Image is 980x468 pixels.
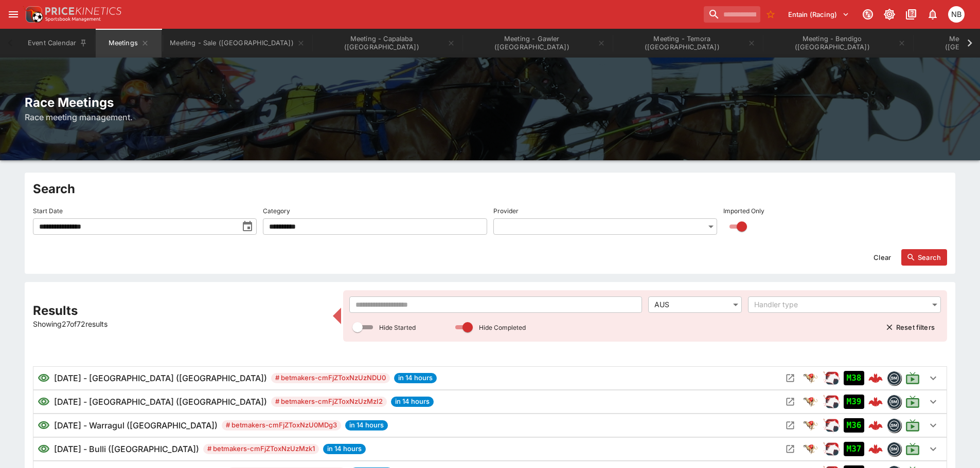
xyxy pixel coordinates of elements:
[164,29,311,58] button: Meeting - Sale (AUS)
[887,395,901,408] img: betmakers.png
[648,296,742,313] div: AUS
[887,418,901,433] div: betmakers
[391,397,434,407] span: in 14 hours
[263,207,290,215] p: Category
[803,394,819,410] div: greyhound_racing
[54,396,267,408] h6: [DATE] - [GEOGRAPHIC_DATA] ([GEOGRAPHIC_DATA])
[859,5,877,24] button: Connected to PK
[823,441,840,457] div: ParallelRacing Handler
[38,419,50,432] svg: Visible
[905,371,920,385] svg: Live
[754,299,924,310] div: Handler type
[479,323,526,332] p: Hide Completed
[901,249,947,266] button: Search
[33,319,327,329] p: Showing 27 of 72 results
[887,419,901,432] img: betmakers.png
[948,6,965,23] div: Nicole Brown
[614,29,762,58] button: Meeting - Temora (AUS)
[4,5,23,24] button: open drawer
[945,3,968,26] button: Nicole Brown
[45,17,101,22] img: Sportsbook Management
[905,418,920,433] svg: Live
[823,394,840,410] div: ParallelRacing Handler
[880,5,899,24] button: Toggle light/dark mode
[803,370,819,386] img: greyhound_racing.png
[271,373,390,383] span: # betmakers-cmFjZToxNzUzNDU0
[844,371,864,385] div: Imported to Jetbet as OPEN
[54,372,267,384] h6: [DATE] - [GEOGRAPHIC_DATA] ([GEOGRAPHIC_DATA])
[803,417,819,434] img: greyhound_racing.png
[868,395,883,409] img: logo-cerberus--red.svg
[345,420,388,430] span: in 14 hours
[823,394,840,410] img: racing.png
[782,394,798,410] button: Open Meeting
[313,29,461,58] button: Meeting - Capalaba (AUS)
[704,6,760,23] input: search
[38,372,50,384] svg: Visible
[762,6,779,23] button: No Bookmarks
[54,419,218,432] h6: [DATE] - Warragul ([GEOGRAPHIC_DATA])
[323,444,366,454] span: in 14 hours
[823,417,840,434] img: racing.png
[844,395,864,409] div: Imported to Jetbet as OPEN
[803,441,819,457] img: greyhound_racing.png
[22,29,94,58] button: Event Calendar
[868,442,883,456] img: logo-cerberus--red.svg
[764,29,912,58] button: Meeting - Bendigo (AUS)
[880,319,941,335] button: Reset filters
[782,370,798,386] button: Open Meeting
[803,417,819,434] div: greyhound_racing
[25,111,955,123] h6: Race meeting management.
[782,6,856,23] button: Select Tenant
[887,395,901,409] div: betmakers
[823,441,840,457] img: racing.png
[222,420,341,430] span: # betmakers-cmFjZToxNzU0MDg3
[203,444,319,454] span: # betmakers-cmFjZToxNzUzMzk1
[803,394,819,410] img: greyhound_racing.png
[394,373,437,383] span: in 14 hours
[844,442,864,456] div: Imported to Jetbet as OPEN
[823,370,840,386] img: racing.png
[823,370,840,386] div: ParallelRacing Handler
[867,249,897,266] button: Clear
[723,207,764,215] p: Imported Only
[54,443,199,455] h6: [DATE] - Bulli ([GEOGRAPHIC_DATA])
[803,370,819,386] div: greyhound_racing
[923,5,942,24] button: Notifications
[493,207,519,215] p: Provider
[464,29,612,58] button: Meeting - Gawler (AUS)
[905,395,920,409] svg: Live
[96,29,162,58] button: Meetings
[238,217,257,236] button: toggle date time picker
[25,95,955,110] h2: Race Meetings
[33,303,327,319] h2: Results
[868,371,883,385] img: logo-cerberus--red.svg
[33,181,947,197] h2: Search
[902,5,920,24] button: Documentation
[38,396,50,408] svg: Visible
[887,371,901,385] div: betmakers
[823,417,840,434] div: ParallelRacing Handler
[887,442,901,456] img: betmakers.png
[868,418,883,433] img: logo-cerberus--red.svg
[782,441,798,457] button: Open Meeting
[38,443,50,455] svg: Visible
[887,442,901,456] div: betmakers
[379,323,416,332] p: Hide Started
[803,441,819,457] div: greyhound_racing
[905,442,920,456] svg: Live
[271,397,387,407] span: # betmakers-cmFjZToxNzUzMzI2
[782,417,798,434] button: Open Meeting
[23,4,43,25] img: PriceKinetics Logo
[887,371,901,385] img: betmakers.png
[45,7,121,15] img: PriceKinetics
[33,207,63,215] p: Start Date
[844,418,864,433] div: Imported to Jetbet as OPEN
